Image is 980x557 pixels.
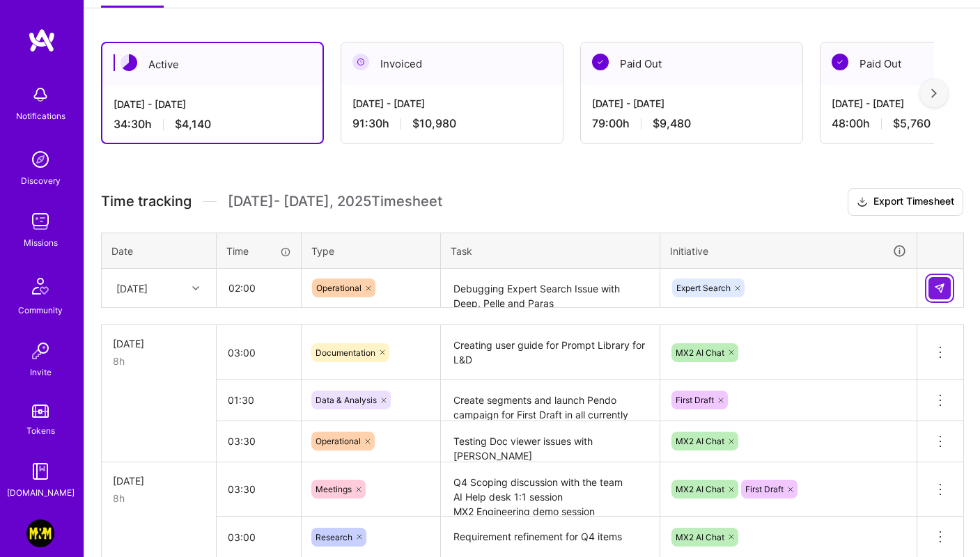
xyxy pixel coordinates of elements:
[26,423,55,438] div: Tokens
[23,519,58,547] a: Morgan & Morgan: Document Management Product Manager
[102,233,217,269] th: Date
[32,405,49,418] img: tokens
[217,269,300,306] input: HH:MM
[670,243,907,259] div: Initiative
[442,423,658,462] textarea: Testing Doc viewer issues with [PERSON_NAME] Support Prod issues raised by [PERSON_NAME] on matte...
[442,464,658,516] textarea: Q4 Scoping discussion with the team AI Help desk 1:1 session MX2 Engineering demo session Cross-t...
[192,285,199,292] i: icon Chevron
[848,188,963,216] button: Export Timesheet
[114,117,311,132] div: 34:30 h
[116,281,148,295] div: [DATE]
[217,382,301,418] input: HH:MM
[676,347,724,358] span: MX2 AI Chat
[26,146,54,173] img: discovery
[316,484,352,494] span: Meetings
[24,235,58,250] div: Missions
[217,334,301,371] input: HH:MM
[893,116,931,131] span: $5,760
[113,354,205,368] div: 8h
[442,518,658,556] textarea: Requirement refinement for Q4 items
[442,270,658,307] textarea: Debugging Expert Search Issue with Deep, Pelle and Paras
[581,42,802,85] div: Paid Out
[120,54,137,71] img: Active
[676,436,724,446] span: MX2 AI Chat
[217,423,301,460] input: HH:MM
[316,395,377,405] span: Data & Analysis
[113,491,205,505] div: 8h
[26,457,54,485] img: guide book
[226,244,291,258] div: Time
[113,473,205,488] div: [DATE]
[26,337,54,365] img: Invite
[676,532,724,542] span: MX2 AI Chat
[441,233,660,269] th: Task
[102,43,322,86] div: Active
[745,484,784,494] span: First Draft
[26,519,54,547] img: Morgan & Morgan: Document Management Product Manager
[30,365,52,379] div: Invite
[352,96,552,111] div: [DATE] - [DATE]
[653,116,691,131] span: $9,480
[352,54,369,70] img: Invoiced
[302,233,441,269] th: Type
[217,471,301,508] input: HH:MM
[832,54,848,70] img: Paid Out
[442,382,658,420] textarea: Create segments and launch Pendo campaign for First Draft in all currently released markets
[676,395,714,405] span: First Draft
[316,283,361,293] span: Operational
[18,303,63,317] div: Community
[217,519,301,556] input: HH:MM
[21,173,61,188] div: Discovery
[7,485,75,500] div: [DOMAIN_NAME]
[26,81,54,109] img: bell
[101,193,192,210] span: Time tracking
[592,54,609,70] img: Paid Out
[442,327,658,379] textarea: Creating user guide for Prompt Library for L&D
[24,269,57,303] img: Community
[316,532,352,542] span: Research
[113,336,205,351] div: [DATE]
[316,347,375,358] span: Documentation
[28,28,56,53] img: logo
[592,116,791,131] div: 79:00 h
[16,109,65,123] div: Notifications
[341,42,563,85] div: Invoiced
[931,88,937,98] img: right
[412,116,456,131] span: $10,980
[592,96,791,111] div: [DATE] - [DATE]
[676,283,731,293] span: Expert Search
[934,283,945,294] img: Submit
[857,195,868,210] i: icon Download
[928,277,952,299] div: null
[175,117,211,132] span: $4,140
[26,207,54,235] img: teamwork
[114,97,311,111] div: [DATE] - [DATE]
[352,116,552,131] div: 91:30 h
[316,436,361,446] span: Operational
[676,484,724,494] span: MX2 AI Chat
[228,193,442,210] span: [DATE] - [DATE] , 2025 Timesheet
